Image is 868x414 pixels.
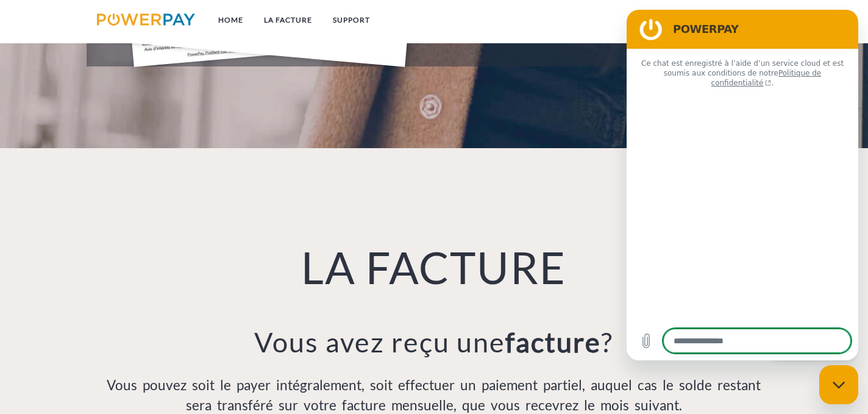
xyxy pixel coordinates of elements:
iframe: Fenêtre de messagerie [627,10,858,360]
a: CG [714,9,746,31]
a: LA FACTURE [254,9,322,31]
a: Home [208,9,254,31]
img: logo-powerpay.svg [97,13,195,26]
h1: LA FACTURE [96,240,771,294]
a: Support [322,9,380,31]
iframe: Bouton de lancement de la fenêtre de messagerie, conversation en cours [819,365,858,404]
h3: Vous avez reçu une ? [96,325,771,359]
b: facture [505,326,601,359]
